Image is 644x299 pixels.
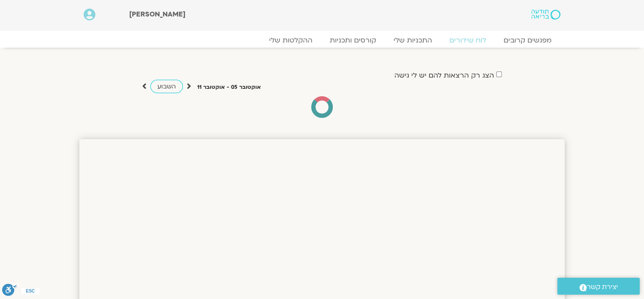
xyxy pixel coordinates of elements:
[495,36,560,45] a: מפגשים קרובים
[157,82,176,91] span: השבוע
[385,36,441,45] a: התכניות שלי
[587,281,618,293] span: יצירת קשר
[557,278,640,295] a: יצירת קשר
[321,36,385,45] a: קורסים ותכניות
[441,36,495,45] a: לוח שידורים
[394,71,494,79] label: הצג רק הרצאות להם יש לי גישה
[197,83,261,92] p: אוקטובר 05 - אוקטובר 11
[150,80,183,93] a: השבוע
[260,36,321,45] a: ההקלטות שלי
[129,10,185,19] span: [PERSON_NAME]
[84,36,560,45] nav: Menu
